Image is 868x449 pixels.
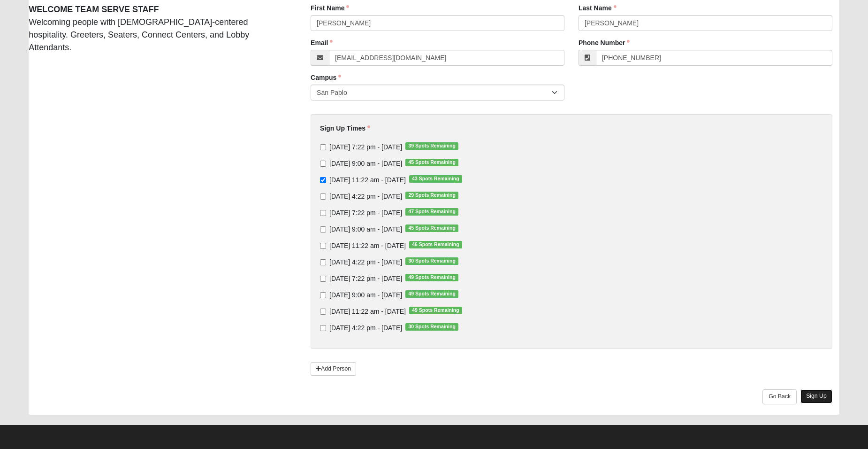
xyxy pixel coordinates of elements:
[320,292,326,298] input: [DATE] 9:00 am - [DATE]49 Spots Remaining
[311,38,333,47] label: Email
[329,275,402,282] span: [DATE] 7:22 pm - [DATE]
[320,144,326,150] input: [DATE] 7:22 pm - [DATE]39 Spots Remaining
[311,3,349,13] label: First Name
[405,323,458,331] span: 30 Spots Remaining
[320,243,326,249] input: [DATE] 11:22 am - [DATE]46 Spots Remaining
[320,210,326,216] input: [DATE] 7:22 pm - [DATE]47 Spots Remaining
[329,176,406,184] span: [DATE] 11:22 am - [DATE]
[329,160,402,167] span: [DATE] 9:00 am - [DATE]
[405,224,458,232] span: 45 Spots Remaining
[320,226,326,232] input: [DATE] 9:00 am - [DATE]45 Spots Remaining
[320,259,326,265] input: [DATE] 4:22 pm - [DATE]30 Spots Remaining
[762,389,797,404] a: Go Back
[311,362,356,376] a: Add Person
[329,258,402,266] span: [DATE] 4:22 pm - [DATE]
[320,276,326,282] input: [DATE] 7:22 pm - [DATE]49 Spots Remaining
[579,3,617,13] label: Last Name
[405,142,458,150] span: 39 Spots Remaining
[409,241,462,248] span: 46 Spots Remaining
[320,161,326,167] input: [DATE] 9:00 am - [DATE]45 Spots Remaining
[329,291,402,299] span: [DATE] 9:00 am - [DATE]
[579,38,630,47] label: Phone Number
[311,73,341,82] label: Campus
[800,389,832,403] a: Sign Up
[29,5,159,14] strong: WELCOME TEAM SERVE STAFF
[320,194,326,200] input: [DATE] 4:22 pm - [DATE]29 Spots Remaining
[22,3,297,54] div: Welcoming people with [DEMOGRAPHIC_DATA]-centered hospitality. Greeters, Seaters, Connect Centers...
[320,309,326,315] input: [DATE] 11:22 am - [DATE]49 Spots Remaining
[329,324,402,332] span: [DATE] 4:22 pm - [DATE]
[320,177,326,183] input: [DATE] 11:22 am - [DATE]43 Spots Remaining
[405,257,458,265] span: 30 Spots Remaining
[405,290,458,298] span: 49 Spots Remaining
[320,325,326,331] input: [DATE] 4:22 pm - [DATE]30 Spots Remaining
[405,208,458,216] span: 47 Spots Remaining
[329,308,406,315] span: [DATE] 11:22 am - [DATE]
[409,307,462,314] span: 49 Spots Remaining
[329,209,402,217] span: [DATE] 7:22 pm - [DATE]
[329,225,402,233] span: [DATE] 9:00 am - [DATE]
[405,159,458,166] span: 45 Spots Remaining
[329,143,402,151] span: [DATE] 7:22 pm - [DATE]
[409,175,462,183] span: 43 Spots Remaining
[405,274,458,281] span: 49 Spots Remaining
[405,192,458,199] span: 29 Spots Remaining
[329,242,406,249] span: [DATE] 11:22 am - [DATE]
[320,124,370,133] label: Sign Up Times
[329,193,402,200] span: [DATE] 4:22 pm - [DATE]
